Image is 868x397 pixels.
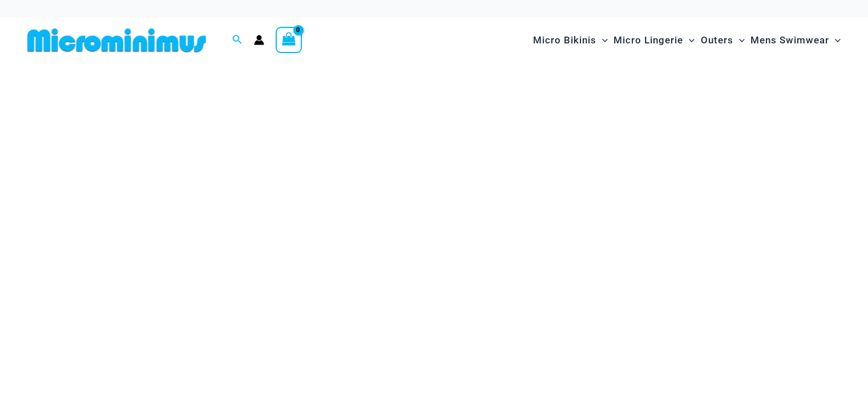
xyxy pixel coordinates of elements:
[683,26,695,55] span: Menu Toggle
[613,26,683,55] span: Micro Lingerie
[596,26,608,55] span: Menu Toggle
[698,23,748,58] a: OutersMenu ToggleMenu Toggle
[733,26,745,55] span: Menu Toggle
[611,23,697,58] a: Micro LingerieMenu ToggleMenu Toggle
[829,26,841,55] span: Menu Toggle
[528,21,845,59] nav: Site Navigation
[23,27,211,53] img: MM SHOP LOGO FLAT
[276,27,302,53] a: View Shopping Cart, empty
[530,23,611,58] a: Micro BikinisMenu ToggleMenu Toggle
[232,33,243,47] a: Search icon link
[750,26,829,55] span: Mens Swimwear
[748,23,843,58] a: Mens SwimwearMenu ToggleMenu Toggle
[533,26,596,55] span: Micro Bikinis
[701,26,733,55] span: Outers
[254,35,264,45] a: Account icon link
